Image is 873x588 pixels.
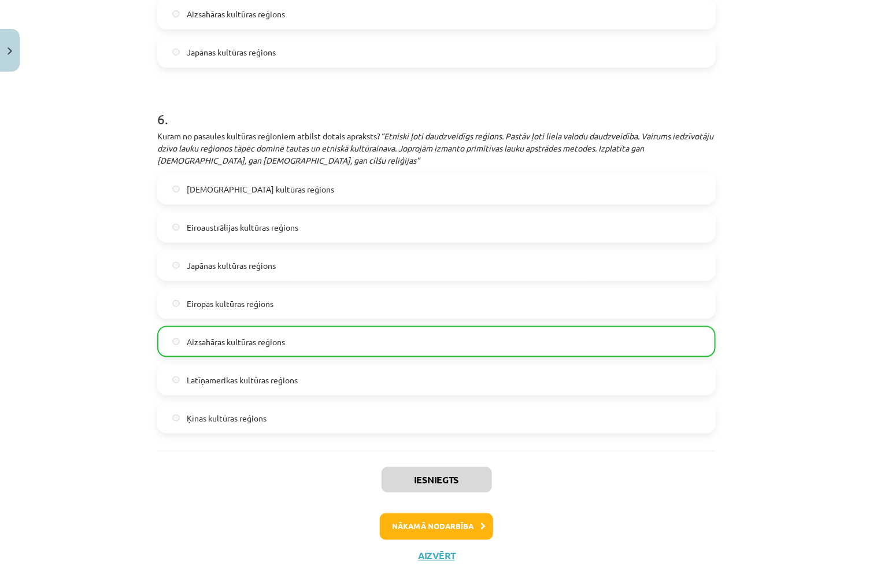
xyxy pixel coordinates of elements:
span: Aizsahāras kultūras reģions [187,8,285,20]
input: Aizsahāras kultūras reģions [172,10,180,18]
button: Iesniegts [382,467,492,493]
button: Nākamā nodarbība [380,513,493,540]
span: Eiroaustrālijas kultūras reģions [187,221,298,234]
input: Eiroaustrālijas kultūras reģions [172,224,180,231]
h1: 6 . [157,91,716,127]
span: Eiropas kultūras reģions [187,298,273,310]
img: icon-close-lesson-0947bae3869378f0d4975bcd49f059093ad1ed9edebbc8119c70593378902aed.svg [8,47,12,55]
input: Ķīnas kultūras reģions [172,415,180,422]
span: [DEMOGRAPHIC_DATA] kultūras reģions [187,183,334,195]
em: “Etniski ļoti daudzveidīgs reģions. Pastāv ļoti liela valodu daudzveidība. Vairums iedzīvotāju dz... [157,131,713,165]
button: Aizvērt [415,550,458,562]
span: Japānas kultūras reģions [187,260,276,272]
input: Latīņamerikas kultūras reģions [172,376,180,384]
span: Latīņamerikas kultūras reģions [187,374,298,386]
span: Japānas kultūras reģions [187,46,276,58]
input: [DEMOGRAPHIC_DATA] kultūras reģions [172,186,180,193]
input: Japānas kultūras reģions [172,49,180,56]
input: Eiropas kultūras reģions [172,300,180,308]
span: Aizsahāras kultūras reģions [187,336,285,348]
span: Ķīnas kultūras reģions [187,412,267,424]
p: Kuram no pasaules kultūras reģioniem atbilst dotais apraksts? [157,130,716,167]
input: Aizsahāras kultūras reģions [172,338,180,346]
input: Japānas kultūras reģions [172,262,180,269]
